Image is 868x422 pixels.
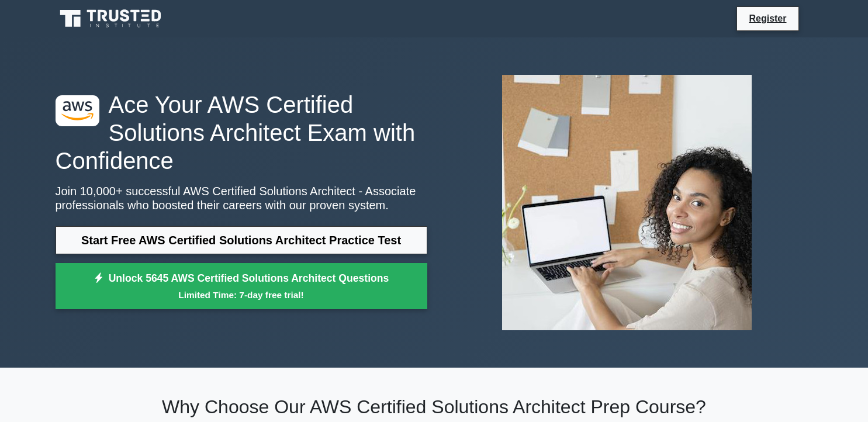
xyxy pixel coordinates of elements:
[56,226,427,254] a: Start Free AWS Certified Solutions Architect Practice Test
[56,184,427,212] p: Join 10,000+ successful AWS Certified Solutions Architect - Associate professionals who boosted t...
[56,263,427,310] a: Unlock 5645 AWS Certified Solutions Architect QuestionsLimited Time: 7-day free trial!
[742,11,793,26] a: Register
[56,91,427,175] h1: Ace Your AWS Certified Solutions Architect Exam with Confidence
[70,288,413,302] small: Limited Time: 7-day free trial!
[56,396,813,418] h2: Why Choose Our AWS Certified Solutions Architect Prep Course?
